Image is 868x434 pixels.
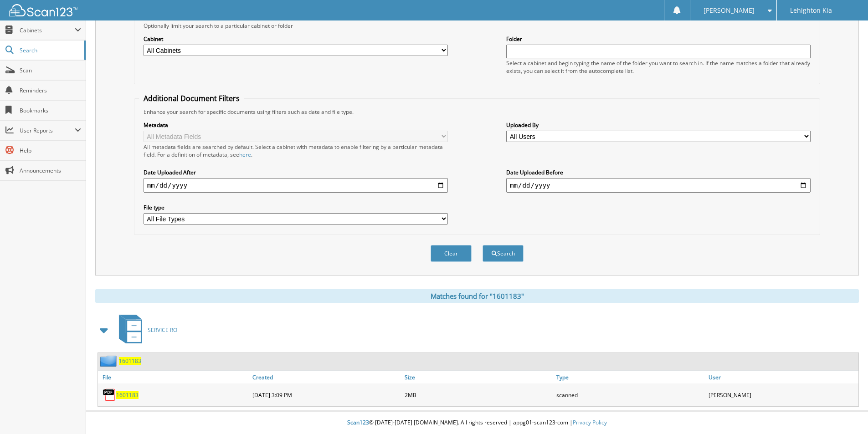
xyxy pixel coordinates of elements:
div: [PERSON_NAME] [706,386,858,404]
a: here [239,151,251,158]
img: folder2.png [100,355,119,367]
div: Matches found for "1601183" [95,289,859,303]
img: PDF.png [103,388,116,402]
a: Type [554,371,706,383]
span: [PERSON_NAME] [704,8,755,13]
div: All metadata fields are searched by default. Select a cabinet with metadata to enable filtering b... [144,143,448,158]
input: end [506,178,811,193]
span: Scan123 [347,419,369,426]
a: Created [250,371,402,383]
div: © [DATE]-[DATE] [DOMAIN_NAME]. All rights reserved | appg01-scan123-com | [86,412,868,434]
span: Help [20,147,81,154]
span: Announcements [20,167,81,174]
a: Size [402,371,555,383]
label: File type [144,204,448,211]
a: User [706,371,858,383]
a: 1601183 [116,391,139,399]
span: Bookmarks [20,107,81,114]
span: Scan [20,66,81,74]
label: Folder [506,35,811,43]
a: 1601183 [119,357,141,365]
label: Cabinet [144,35,448,43]
input: start [144,178,448,193]
button: Clear [431,245,472,262]
span: Reminders [20,87,81,94]
label: Date Uploaded After [144,168,448,176]
label: Date Uploaded Before [506,168,811,176]
span: SERVICE RO [148,326,177,334]
label: Metadata [144,121,448,129]
div: Select a cabinet and begin typing the name of the folder you want to search in. If the name match... [506,59,811,75]
a: File [98,371,250,383]
span: Lehighton Kia [790,8,832,13]
span: Cabinets [20,26,75,34]
div: Optionally limit your search to a particular cabinet or folder [139,22,815,30]
div: [DATE] 3:09 PM [250,386,402,404]
iframe: Chat Widget [822,390,868,434]
button: Search [483,245,524,262]
div: 2MB [402,386,555,404]
label: Uploaded By [506,121,811,129]
div: scanned [554,386,706,404]
a: SERVICE RO [113,312,177,348]
legend: Additional Document Filters [139,93,244,103]
span: Search [20,46,80,54]
a: Privacy Policy [573,419,607,426]
span: User Reports [20,127,75,134]
div: Enhance your search for specific documents using filters such as date and file type. [139,108,815,116]
img: scan123-logo-white.svg [9,4,77,16]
